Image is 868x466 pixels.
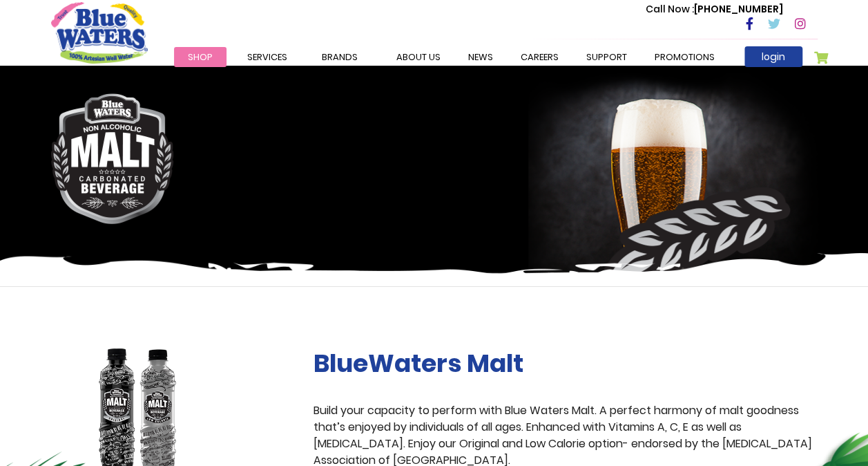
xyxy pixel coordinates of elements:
img: malt-banner-right.png [528,73,828,312]
a: store logo [51,2,148,63]
a: support [572,47,641,67]
span: Call Now : [646,2,694,16]
a: careers [507,47,572,67]
span: Services [247,50,287,64]
img: malt-logo.png [51,93,174,224]
span: Shop [188,50,213,64]
a: login [744,46,802,67]
p: [PHONE_NUMBER] [646,2,783,17]
h2: BlueWaters Malt [314,348,818,378]
a: News [454,47,507,67]
span: Brands [322,50,358,64]
a: Promotions [641,47,729,67]
a: about us [383,47,454,67]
